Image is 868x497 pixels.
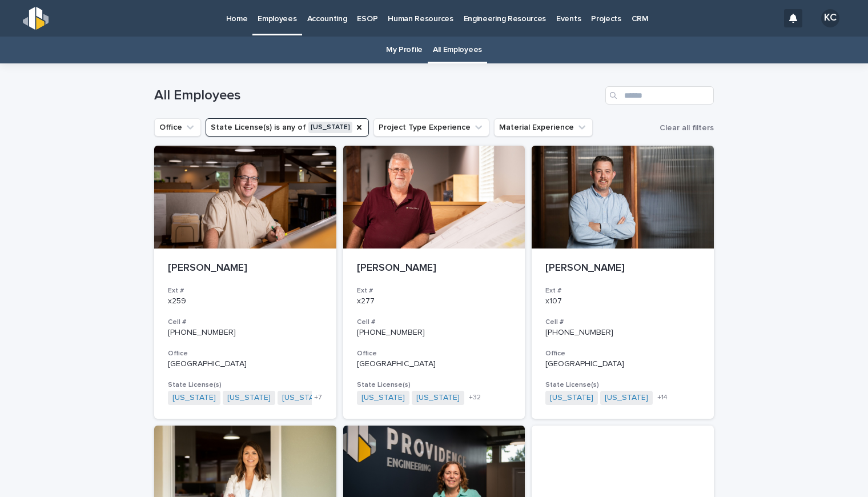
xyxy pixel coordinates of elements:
[227,393,271,403] a: [US_STATE]
[433,37,482,63] a: All Employees
[168,286,323,295] h3: Ext #
[168,262,323,275] p: [PERSON_NAME]
[168,359,323,369] p: [GEOGRAPHIC_DATA]
[357,297,375,305] a: x277
[416,393,460,403] a: [US_STATE]
[532,146,714,419] a: [PERSON_NAME]Ext #x107Cell #[PHONE_NUMBER]Office[GEOGRAPHIC_DATA]State License(s)[US_STATE] [US_S...
[23,7,49,30] img: s5b5MGTdWwFoU4EDV7nw
[545,286,700,295] h3: Ext #
[357,380,512,390] h3: State License(s)
[168,349,323,358] h3: Office
[282,393,325,403] a: [US_STATE]
[357,318,512,327] h3: Cell #
[206,118,369,137] button: State License(s)
[168,328,236,336] a: [PHONE_NUMBER]
[361,393,405,403] a: [US_STATE]
[605,393,648,403] a: [US_STATE]
[469,394,481,401] span: + 32
[168,297,186,305] a: x259
[357,262,512,275] p: [PERSON_NAME]
[343,146,525,419] a: [PERSON_NAME]Ext #x277Cell #[PHONE_NUMBER]Office[GEOGRAPHIC_DATA]State License(s)[US_STATE] [US_S...
[494,118,593,137] button: Material Experience
[154,118,201,137] button: Office
[357,349,512,358] h3: Office
[154,87,601,104] h1: All Employees
[545,297,562,305] a: x107
[373,118,489,137] button: Project Type Experience
[605,86,714,105] input: Search
[154,146,336,419] a: [PERSON_NAME]Ext #x259Cell #[PHONE_NUMBER]Office[GEOGRAPHIC_DATA]State License(s)[US_STATE] [US_S...
[172,393,216,403] a: [US_STATE]
[168,380,323,390] h3: State License(s)
[657,394,668,401] span: + 14
[314,394,322,401] span: + 7
[545,328,613,336] a: [PHONE_NUMBER]
[357,328,425,336] a: [PHONE_NUMBER]
[550,393,593,403] a: [US_STATE]
[545,349,700,358] h3: Office
[357,359,512,369] p: [GEOGRAPHIC_DATA]
[545,318,700,327] h3: Cell #
[660,124,714,132] span: Clear all filters
[545,262,700,275] p: [PERSON_NAME]
[357,286,512,295] h3: Ext #
[655,119,714,137] button: Clear all filters
[545,380,700,390] h3: State License(s)
[386,37,423,63] a: My Profile
[545,359,700,369] p: [GEOGRAPHIC_DATA]
[168,318,323,327] h3: Cell #
[821,9,839,27] div: KC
